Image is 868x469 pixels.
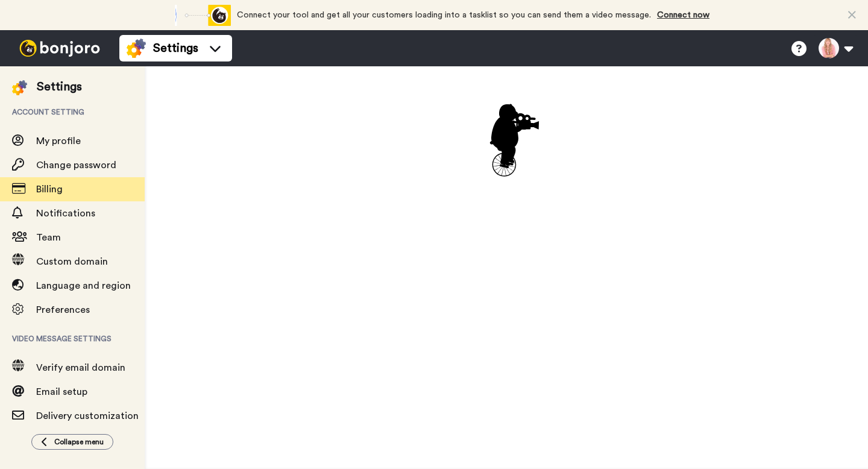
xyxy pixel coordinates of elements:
[36,387,87,397] span: Email setup
[153,40,198,57] span: Settings
[37,78,82,95] div: Settings
[237,11,651,19] span: Connect your tool and get all your customers loading into a tasklist so you can send them a video...
[54,437,104,447] span: Collapse menu
[461,90,552,181] div: animation
[12,80,27,95] img: settings-colored.svg
[36,305,90,315] span: Preferences
[36,411,139,421] span: Delivery customization
[127,39,146,58] img: settings-colored.svg
[14,40,105,57] img: bj-logo-header-white.svg
[36,160,116,170] span: Change password
[36,184,63,194] span: Billing
[36,257,108,266] span: Custom domain
[36,281,131,291] span: Language and region
[165,5,231,26] div: animation
[36,363,125,373] span: Verify email domain
[31,434,113,450] button: Collapse menu
[36,209,95,218] span: Notifications
[36,136,81,146] span: My profile
[36,233,61,242] span: Team
[657,11,709,19] a: Connect now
